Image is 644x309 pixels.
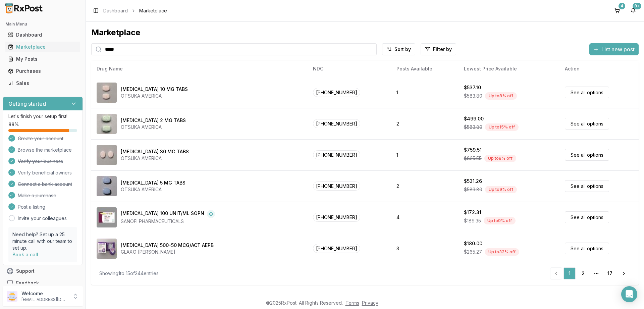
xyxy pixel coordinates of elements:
[18,169,72,176] span: Verify beneficial owners
[589,43,639,55] button: List new post
[464,155,482,162] span: $825.55
[628,5,639,16] button: 9+
[121,210,204,218] div: [MEDICAL_DATA] 100 UNIT/ML SOPN
[5,41,80,53] a: Marketplace
[7,291,17,302] img: User avatar
[382,43,415,55] button: Sort by
[18,215,67,222] a: Invite your colleagues
[617,267,631,279] a: Go to next page
[563,267,576,279] a: 1
[18,147,72,153] span: Browse the marketplace
[313,88,360,97] span: [PHONE_NUMBER]
[313,244,360,253] span: [PHONE_NUMBER]
[97,114,117,134] img: Abilify 2 MG TABS
[362,300,378,306] a: Privacy
[565,149,609,161] a: See all options
[8,56,77,62] div: My Posts
[121,117,186,124] div: [MEDICAL_DATA] 2 MG TABS
[485,186,517,193] div: Up to 9 % off
[391,170,458,202] td: 2
[8,113,77,120] p: Let's finish your setup first!
[464,147,482,153] div: $759.51
[8,32,77,38] div: Dashboard
[121,124,186,131] div: OTSUKA AMERICA
[121,218,215,225] div: SANOFI PHARMACEUTICALS
[121,242,214,249] div: [MEDICAL_DATA] 500-50 MCG/ACT AEPB
[5,29,80,41] a: Dashboard
[99,270,159,277] div: Showing 1 to 15 of 244 entries
[619,3,625,9] div: 4
[97,145,117,165] img: Abilify 30 MG TABS
[565,211,609,223] a: See all options
[391,77,458,108] td: 1
[97,239,117,259] img: Advair Diskus 500-50 MCG/ACT AEPB
[121,179,185,186] div: [MEDICAL_DATA] 5 MG TABS
[21,297,68,302] p: [EMAIL_ADDRESS][DOMAIN_NAME]
[601,45,635,53] span: List new post
[464,84,481,91] div: $537.10
[18,135,63,142] span: Create your account
[485,123,519,131] div: Up to 15 % off
[459,61,559,77] th: Lowest Price Available
[91,27,639,38] div: Marketplace
[139,7,167,14] span: Marketplace
[5,21,80,27] h2: Main Menu
[464,124,482,131] span: $583.80
[464,249,482,255] span: $265.27
[5,77,80,89] a: Sales
[3,54,83,64] button: My Posts
[8,121,19,128] span: 88 %
[12,252,38,257] a: Book a call
[3,42,83,52] button: Marketplace
[313,119,360,128] span: [PHONE_NUMBER]
[8,80,77,87] div: Sales
[121,86,188,93] div: [MEDICAL_DATA] 10 MG TABS
[18,192,56,199] span: Make a purchase
[97,176,117,196] img: Abilify 5 MG TABS
[121,249,214,255] div: GLAXO [PERSON_NAME]
[97,207,117,227] img: Admelog SoloStar 100 UNIT/ML SOPN
[565,180,609,192] a: See all options
[391,139,458,170] td: 1
[3,277,83,289] button: Feedback
[121,93,188,99] div: OTSUKA AMERICA
[313,213,360,222] span: [PHONE_NUMBER]
[559,61,639,77] th: Action
[391,108,458,139] td: 2
[5,65,80,77] a: Purchases
[421,43,456,55] button: Filter by
[3,3,46,13] img: RxPost Logo
[21,290,68,297] p: Welcome
[484,155,516,162] div: Up to 8 % off
[565,87,609,98] a: See all options
[565,243,609,254] a: See all options
[3,30,83,40] button: Dashboard
[391,61,458,77] th: Posts Available
[103,7,167,14] nav: breadcrumb
[485,92,517,100] div: Up to 8 % off
[313,182,360,191] span: [PHONE_NUMBER]
[577,267,589,279] a: 2
[464,93,482,99] span: $583.80
[8,44,77,50] div: Marketplace
[97,83,117,103] img: Abilify 10 MG TABS
[121,186,185,193] div: OTSUKA AMERICA
[612,5,623,16] a: 4
[121,148,189,155] div: [MEDICAL_DATA] 30 MG TABS
[484,217,516,224] div: Up to 9 % off
[103,7,128,14] a: Dashboard
[18,204,45,210] span: Post a listing
[464,178,482,185] div: $531.26
[464,240,482,247] div: $180.00
[18,181,72,188] span: Connect a bank account
[3,66,83,76] button: Purchases
[12,231,73,251] p: Need help? Set up a 25 minute call with our team to set up.
[91,61,308,77] th: Drug Name
[5,53,80,65] a: My Posts
[391,233,458,264] td: 3
[3,78,83,89] button: Sales
[633,3,641,9] div: 9+
[464,217,481,224] span: $189.35
[308,61,391,77] th: NDC
[464,115,484,122] div: $499.00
